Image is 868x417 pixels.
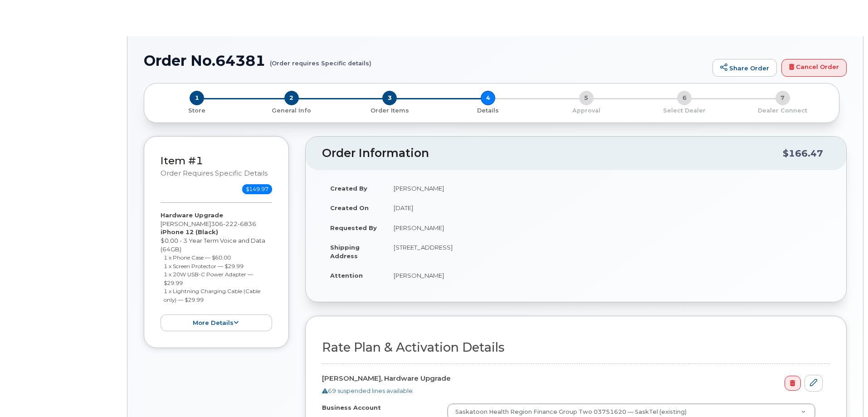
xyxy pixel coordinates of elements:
a: 2 General Info [243,105,341,115]
strong: iPhone 12 (Black) [161,228,218,235]
button: more details [161,314,272,331]
p: General Info [246,107,337,115]
label: Business Account [322,403,381,412]
strong: Created By [330,185,367,192]
td: [DATE] [385,198,830,218]
span: 1 [190,91,204,105]
h2: Order Information [322,147,783,160]
td: [STREET_ADDRESS] [385,237,830,265]
div: $166.47 [783,145,823,162]
strong: Hardware Upgrade [161,211,223,219]
td: [PERSON_NAME] [385,178,830,198]
small: 1 x Lightning Charging Cable (Cable only) — $29.99 [164,288,260,303]
a: Item #1 [161,154,203,167]
strong: Shipping Address [330,244,360,260]
span: 222 [223,220,238,227]
span: 306 [211,220,256,227]
h2: Rate Plan & Activation Details [322,341,830,354]
h4: [PERSON_NAME], Hardware Upgrade [322,375,823,383]
strong: Created On [330,204,369,211]
span: 2 [284,91,299,105]
a: 1 Store [151,105,243,115]
span: 6836 [238,220,256,227]
small: 1 x Screen Protector — $29.99 [164,263,244,270]
span: $149.97 [242,184,272,194]
p: Order Items [344,107,435,115]
a: Share Order [712,59,777,77]
small: 1 x 20W USB-C Power Adapter — $29.99 [164,271,253,286]
a: Cancel Order [781,59,847,77]
a: 3 Order Items [341,105,439,115]
h1: Order No.64381 [144,53,708,69]
div: 69 suspended lines available. [322,387,823,395]
small: Order requires Specific details [161,169,268,177]
small: 1 x Phone Case — $60.00 [164,254,231,261]
small: (Order requires Specific details) [270,53,371,67]
td: [PERSON_NAME] [385,265,830,285]
strong: Requested By [330,224,377,231]
td: [PERSON_NAME] [385,218,830,238]
p: Store [155,107,239,115]
div: [PERSON_NAME] $0.00 - 3 Year Term Voice and Data (64GB) [161,211,272,331]
span: 3 [382,91,397,105]
strong: Attention [330,272,363,279]
span: Saskatoon Health Region Finance Group Two 03751620 — SaskTel (existing) [450,408,687,416]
